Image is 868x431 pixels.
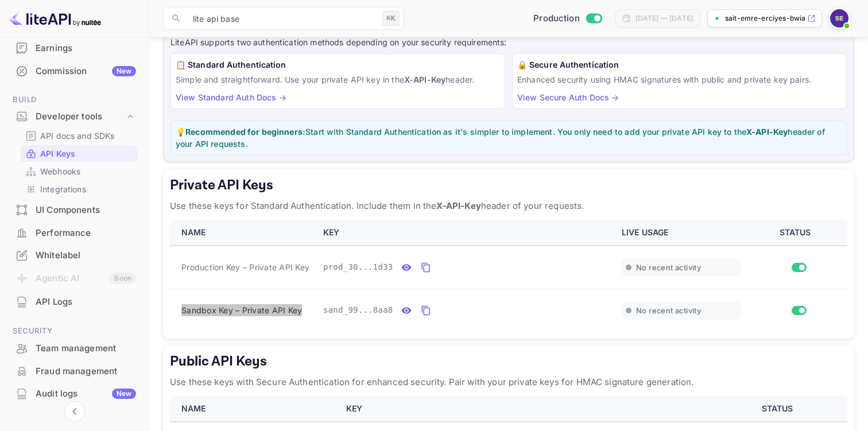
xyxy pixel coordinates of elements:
div: Webhooks [21,163,137,180]
a: API docs and SDKs [25,130,133,142]
p: Simple and straightforward. Use your private API key in the header. [176,73,500,86]
span: Production [533,12,580,25]
div: CommissionNew [7,60,142,83]
p: API Keys [40,147,75,160]
div: Earnings [7,37,142,60]
span: Marketing [7,417,142,429]
a: Team management [7,337,142,359]
a: Fraud management [7,360,142,382]
button: Collapse navigation [64,401,85,422]
img: Sait Emre Erciyes [830,9,848,28]
div: [DATE] — [DATE] [635,13,693,24]
span: No recent activity [636,306,701,316]
a: Audit logsNew [7,383,142,404]
strong: X-API-Key [746,127,788,137]
span: prod_30...1d33 [323,261,393,273]
div: Integrations [21,181,137,197]
a: Earnings [7,37,142,59]
div: UI Components [36,204,136,217]
p: 💡 Start with Standard Authentication as it's simpler to implement. You only need to add your priv... [176,126,842,150]
div: Developer tools [7,107,142,127]
p: Webhooks [40,165,80,177]
p: Integrations [40,183,86,195]
div: API Logs [36,296,136,309]
th: KEY [339,396,712,422]
a: View Standard Auth Docs → [176,92,286,102]
strong: X-API-Key [404,75,445,84]
div: Performance [36,227,136,240]
h5: Private API Keys [170,176,847,195]
h6: 📋 Standard Authentication [176,59,500,71]
th: LIVE USAGE [615,220,747,246]
th: STATUS [747,220,847,246]
span: Security [7,325,142,337]
a: Integrations [25,183,133,195]
div: API Keys [21,145,137,162]
img: LiteAPI logo [9,9,101,28]
div: Fraud management [7,360,142,383]
input: Search (e.g. bookings, documentation) [186,7,378,30]
p: LiteAPI supports two authentication methods depending on your security requirements: [170,36,847,49]
p: Use these keys for Standard Authentication. Include them in the header of your requests. [170,199,847,213]
th: NAME [170,220,316,246]
div: New [112,389,136,399]
div: Whitelabel [36,249,136,262]
a: Performance [7,222,142,243]
span: Sandbox Key – Private API Key [181,304,302,316]
strong: Recommended for beginners: [185,127,305,137]
th: KEY [316,220,615,246]
div: UI Components [7,199,142,222]
a: Whitelabel [7,244,142,266]
div: Whitelabel [7,244,142,267]
span: No recent activity [636,263,701,273]
strong: X-API-Key [436,200,480,211]
div: Audit logs [36,387,136,401]
span: sand_99...8aa8 [323,304,393,316]
span: Build [7,94,142,106]
div: Earnings [36,42,136,55]
p: Enhanced security using HMAC signatures with public and private key pairs. [517,73,842,86]
th: NAME [170,396,339,422]
div: Audit logsNew [7,383,142,405]
span: Production Key – Private API Key [181,261,309,273]
p: API docs and SDKs [40,130,115,142]
a: View Secure Auth Docs → [517,92,619,102]
div: Team management [36,342,136,355]
div: Developer tools [36,110,125,123]
a: API Keys [25,147,133,160]
p: Use these keys with Secure Authentication for enhanced security. Pair with your private keys for ... [170,375,847,389]
th: STATUS [712,396,847,422]
a: Webhooks [25,165,133,177]
div: Switch to Sandbox mode [529,12,606,25]
div: ⌘K [382,11,400,26]
h6: 🔒 Secure Authentication [517,59,842,71]
div: New [112,66,136,76]
p: sait-emre-erciyes-bwia... [725,13,805,24]
a: CommissionNew [7,60,142,81]
div: Performance [7,222,142,244]
a: UI Components [7,199,142,220]
table: private api keys table [170,220,847,332]
h5: Public API Keys [170,352,847,371]
a: API Logs [7,291,142,312]
div: Fraud management [36,365,136,378]
div: API docs and SDKs [21,127,137,144]
div: Commission [36,65,136,78]
div: Team management [7,337,142,360]
div: API Logs [7,291,142,313]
